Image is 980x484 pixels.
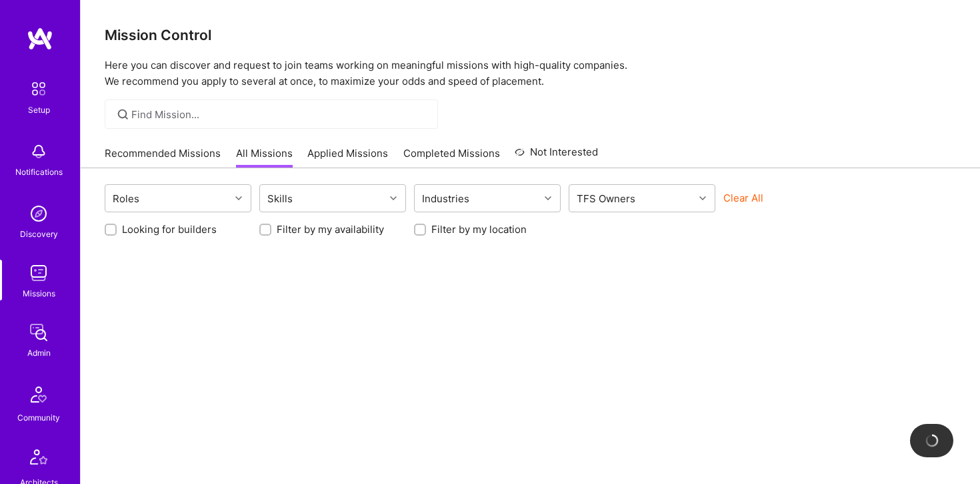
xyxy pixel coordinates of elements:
[27,27,53,51] img: logo
[20,227,58,241] div: Discovery
[23,443,55,475] img: Architects
[431,222,527,236] label: Filter by my location
[105,146,221,168] a: Recommended Missions
[23,379,55,411] img: Community
[115,107,131,122] i: icon SearchGrey
[923,431,941,449] img: loading
[122,222,217,236] label: Looking for builders
[403,146,500,168] a: Completed Missions
[277,222,384,236] label: Filter by my availability
[25,138,52,165] img: bell
[419,189,473,208] div: Industries
[15,165,63,179] div: Notifications
[105,57,956,89] p: Here you can discover and request to join teams working on meaningful missions with high-quality ...
[699,195,706,202] i: icon Chevron
[515,144,598,168] a: Not Interested
[109,189,143,208] div: Roles
[25,260,52,286] img: teamwork
[235,195,242,202] i: icon Chevron
[723,191,763,205] button: Clear All
[573,189,639,208] div: TFS Owners
[17,411,60,425] div: Community
[105,27,956,43] h3: Mission Control
[25,319,52,346] img: admin teamwork
[25,200,52,227] img: discovery
[25,75,53,103] img: setup
[390,195,397,202] i: icon Chevron
[236,146,293,168] a: All Missions
[264,189,296,208] div: Skills
[23,286,55,300] div: Missions
[545,195,551,202] i: icon Chevron
[28,103,50,117] div: Setup
[307,146,388,168] a: Applied Missions
[131,107,428,122] input: Find Mission...
[27,346,51,360] div: Admin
